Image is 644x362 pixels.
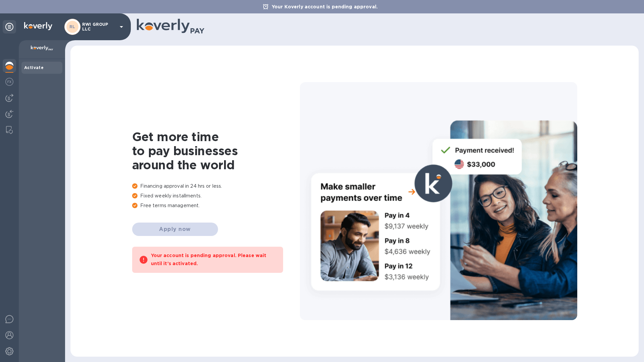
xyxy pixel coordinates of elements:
p: Free terms management. [132,202,300,209]
b: Your account is pending approval. Please wait until it’s activated. [151,253,267,266]
h1: Get more time to pay businesses around the world [132,130,300,172]
p: Your Koverly account is pending approval. [268,3,381,10]
p: RWI GROUP LLC [82,22,116,32]
div: Unpin categories [3,20,16,34]
img: Foreign exchange [5,78,13,86]
p: Financing approval in 24 hrs or less. [132,183,300,190]
b: Activate [24,65,44,70]
b: RL [69,24,75,29]
p: Fixed weekly installments. [132,192,300,199]
img: Logo [24,22,52,30]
